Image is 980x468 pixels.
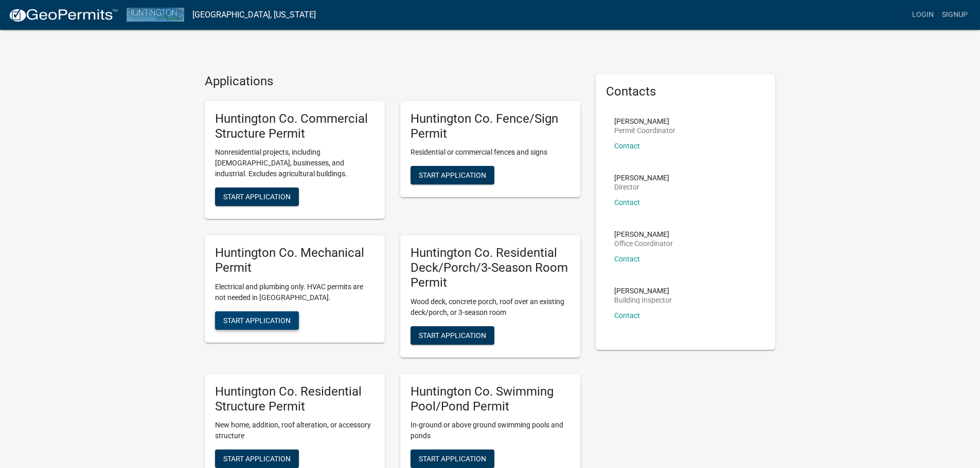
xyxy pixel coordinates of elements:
[205,74,580,89] h4: Applications
[411,111,570,141] h5: Huntington Co. Fence/Sign Permit
[223,193,291,201] span: Start Application
[614,287,672,294] p: [PERSON_NAME]
[614,231,673,238] p: [PERSON_NAME]
[223,316,291,324] span: Start Application
[411,246,570,290] h5: Huntington Co. Residential Deck/Porch/3-Season Room Permit
[614,183,669,191] p: Director
[215,384,375,414] h5: Huntington Co. Residential Structure Permit
[215,188,299,206] button: Start Application
[411,420,570,441] p: In-ground or above ground swimming pools and ponds
[215,311,299,330] button: Start Application
[614,296,672,304] p: Building Inspector
[614,174,669,181] p: [PERSON_NAME]
[419,331,486,339] span: Start Application
[614,142,640,150] a: Contact
[411,450,494,468] button: Start Application
[606,84,765,99] h5: Contacts
[411,384,570,414] h5: Huntington Co. Swimming Pool/Pond Permit
[614,118,675,125] p: [PERSON_NAME]
[614,127,675,134] p: Permit Coordinator
[215,450,299,468] button: Start Application
[614,311,640,320] a: Contact
[938,5,972,25] a: Signup
[419,171,486,179] span: Start Application
[411,147,570,158] p: Residential or commercial fences and signs
[411,326,494,345] button: Start Application
[614,198,640,207] a: Contact
[614,240,673,247] p: Office Coordinator
[192,6,316,24] a: [GEOGRAPHIC_DATA], [US_STATE]
[419,455,486,463] span: Start Application
[215,246,375,275] h5: Huntington Co. Mechanical Permit
[127,8,184,22] img: Huntington County, Indiana
[215,420,375,441] p: New home, addition, roof alteration, or accessory structure
[411,166,494,184] button: Start Application
[215,111,375,141] h5: Huntington Co. Commercial Structure Permit
[614,255,640,263] a: Contact
[215,282,375,303] p: Electrical and plumbing only. HVAC permits are not needed in [GEOGRAPHIC_DATA].
[215,147,375,179] p: Nonresidential projects, including [DEMOGRAPHIC_DATA], businesses, and industrial. Excludes agric...
[223,455,291,463] span: Start Application
[411,296,570,318] p: Wood deck, concrete porch, roof over an existing deck/porch, or 3-season room
[908,5,938,25] a: Login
